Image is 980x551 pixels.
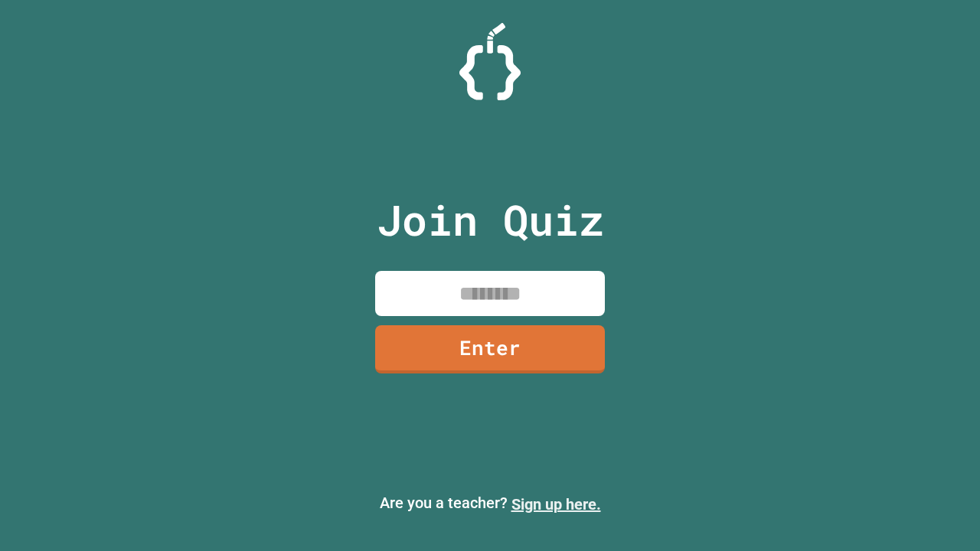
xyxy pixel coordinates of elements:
a: Enter [375,325,605,373]
iframe: chat widget [916,490,965,536]
p: Join Quiz [377,188,604,252]
p: Are you a teacher? [12,491,968,516]
a: Sign up here. [511,495,601,514]
iframe: chat widget [853,423,965,488]
img: Logo.svg [459,23,521,100]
